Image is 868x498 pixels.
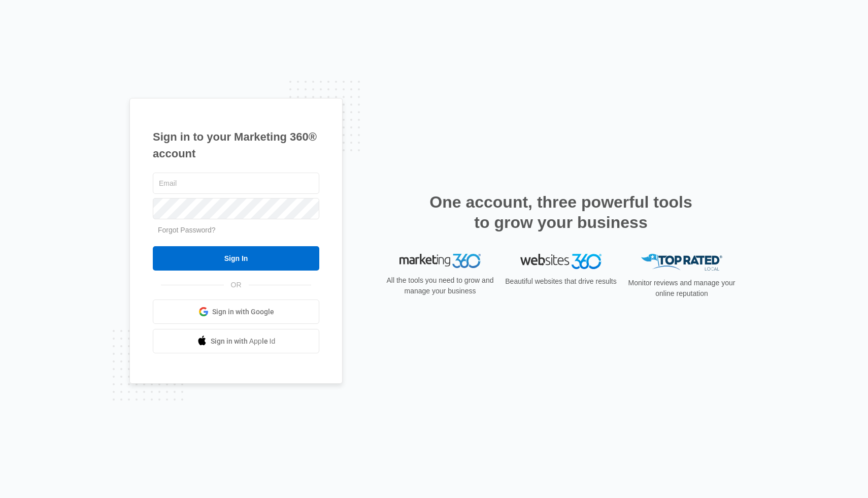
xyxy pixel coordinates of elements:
span: OR [224,280,249,290]
p: All the tools you need to grow and manage your business [383,275,497,296]
a: Forgot Password? [158,226,216,234]
a: Sign in with Google [153,300,319,324]
p: Monitor reviews and manage your online reputation [625,278,739,299]
a: Sign in with Apple Id [153,329,319,353]
img: Marketing 360 [399,254,481,268]
img: Top Rated Local [641,254,722,271]
span: Sign in with Google [212,307,274,317]
input: Email [153,173,319,194]
h1: Sign in to your Marketing 360® account [153,128,319,162]
p: Beautiful websites that drive results [504,276,618,287]
h2: One account, three powerful tools to grow your business [426,192,695,233]
img: Websites 360 [520,254,602,269]
span: Sign in with Apple Id [211,336,276,347]
input: Sign In [153,246,319,271]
